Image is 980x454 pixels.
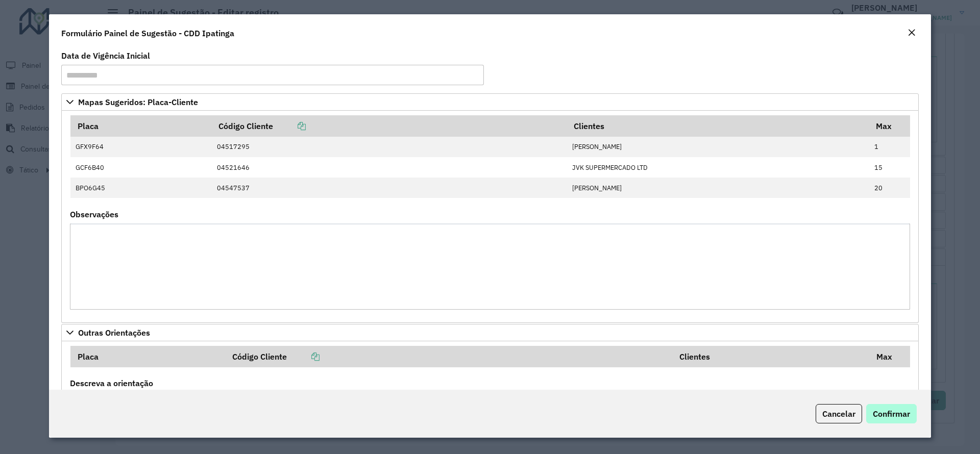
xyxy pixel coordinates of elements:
[211,178,567,198] td: 04547537
[869,137,910,157] td: 1
[226,346,673,367] th: Código Cliente
[61,324,919,341] a: Outras Orientações
[672,346,869,367] th: Clientes
[869,157,910,178] td: 15
[567,115,869,137] th: Clientes
[70,137,212,157] td: GFX9F64
[869,115,910,137] th: Max
[61,49,150,62] label: Data de Vigência Inicial
[869,178,910,198] td: 20
[211,157,567,178] td: 04521646
[873,409,910,419] span: Confirmar
[567,157,869,178] td: JVK SUPERMERCADO LTD
[61,111,919,323] div: Mapas Sugeridos: Placa-Cliente
[78,98,198,106] span: Mapas Sugeridos: Placa-Cliente
[908,29,916,37] em: Fechar
[70,157,212,178] td: GCF6B40
[70,178,212,198] td: BPO6G45
[211,115,567,137] th: Código Cliente
[70,115,212,137] th: Placa
[869,346,910,367] th: Max
[904,27,919,40] button: Close
[287,351,320,362] a: Copiar
[567,178,869,198] td: [PERSON_NAME]
[70,377,153,389] label: Descreva a orientação
[70,346,226,367] th: Placa
[866,404,917,423] button: Confirmar
[61,93,919,111] a: Mapas Sugeridos: Placa-Cliente
[273,121,306,131] a: Copiar
[70,208,118,220] label: Observações
[567,137,869,157] td: [PERSON_NAME]
[78,329,150,337] span: Outras Orientações
[816,404,862,423] button: Cancelar
[211,137,567,157] td: 04517295
[822,409,855,419] span: Cancelar
[61,27,234,39] h4: Formulário Painel de Sugestão - CDD Ipatinga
